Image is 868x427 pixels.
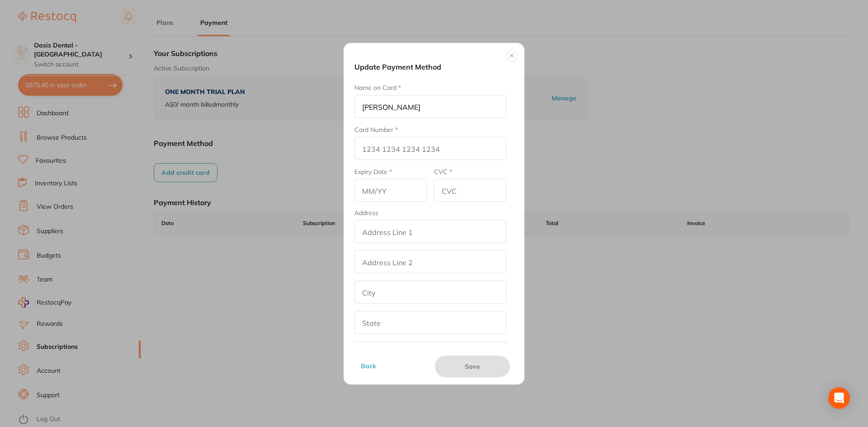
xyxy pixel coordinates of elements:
[828,387,850,409] div: Open Intercom Messenger
[354,341,506,364] input: Postal Code
[354,281,506,304] input: City
[354,220,506,243] input: Address Line 1
[354,62,514,72] h5: Update Payment Method
[354,126,398,133] label: Card Number *
[435,356,510,377] button: Save
[354,168,392,175] label: Expiry Date *
[354,137,506,160] input: 1234 1234 1234 1234
[354,209,378,216] legend: Address
[434,179,506,202] input: CVC
[354,311,506,334] input: State
[354,250,506,273] input: Address Line 2
[434,168,452,175] label: CVC *
[354,179,427,202] input: MM/YY
[358,356,428,377] button: Back
[354,84,401,91] label: Name on Card *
